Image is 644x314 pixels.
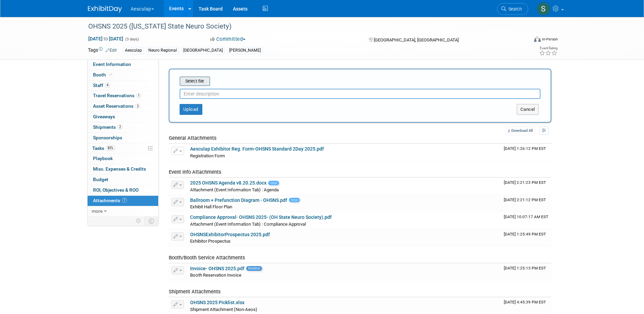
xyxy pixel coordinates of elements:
[504,232,546,237] span: Upload Timestamp
[93,103,140,109] span: Asset Reservations
[504,300,546,304] span: Upload Timestamp
[190,187,279,192] span: Attachment (Event Information Tab) : Agenda
[93,93,141,98] span: Travel Reservations
[227,47,263,54] div: [PERSON_NAME]
[190,300,244,305] a: OHSNS 2025 Picklist.xlsx
[169,135,217,141] span: General Attachments
[88,133,158,143] a: Sponsorships
[93,187,139,193] span: ROI, Objectives & ROO
[169,255,245,261] span: Booth/Booth Service Attachments
[501,178,551,195] td: Upload Timestamp
[93,72,114,77] span: Booth
[93,135,122,140] span: Sponsorships
[125,37,139,41] span: (3 days)
[181,47,225,54] div: [GEOGRAPHIC_DATA]
[93,166,146,172] span: Misc. Expenses & Credits
[88,175,158,185] a: Budget
[501,263,551,280] td: Upload Timestamp
[88,206,158,216] a: more
[88,101,158,111] a: Asset Reservations3
[93,156,113,161] span: Playbook
[88,196,158,206] a: Attachments7
[504,146,546,151] span: Upload Timestamp
[374,37,459,42] span: [GEOGRAPHIC_DATA], [GEOGRAPHIC_DATA]
[88,164,158,174] a: Misc. Expenses & Credits
[106,145,115,151] span: 83%
[542,37,558,42] div: In-Person
[122,198,127,203] span: 7
[106,48,117,53] a: Edit
[268,181,279,185] span: new
[146,47,179,54] div: Neuro Regional
[169,289,221,295] span: Shipment Attachments
[190,204,232,209] span: Exhibit Hall Floor Plan
[93,83,110,88] span: Staff
[190,222,306,227] span: Attachment (Event Information Tab) : Compliance Approval
[93,124,123,130] span: Shipments
[190,153,225,158] span: Registration Form
[88,81,158,91] a: Staff4
[504,214,548,219] span: Upload Timestamp
[539,47,557,50] div: Event Rating
[92,145,115,151] span: Tasks
[488,35,558,46] div: Event Format
[190,146,324,152] a: Aesculap Exhibitor Reg. Form-OHSNS Standard 2Day 2025.pdf
[537,2,550,15] img: Sara Hurson
[93,198,127,203] span: Attachments
[86,20,518,33] div: OHSNS 2025 ([US_STATE] State Neuro Society)
[180,89,540,99] input: Enter description
[88,47,117,54] td: Tags
[190,273,241,278] span: Booth Reservation Invoice
[123,47,144,54] div: Aesculap
[208,36,248,43] button: Committed
[93,62,131,67] span: Event Information
[504,180,546,185] span: Upload Timestamp
[92,208,103,214] span: more
[504,266,546,271] span: Upload Timestamp
[180,104,202,115] button: Upload
[88,185,158,195] a: ROI, Objectives & ROO
[501,212,551,229] td: Upload Timestamp
[246,266,262,271] span: Invoice
[135,104,140,109] span: 3
[169,169,221,175] span: Event Info Attachments
[93,177,108,182] span: Budget
[190,180,266,186] a: 2025 OHSNS Agenda v8.20.25.docx
[506,6,522,12] span: Search
[501,144,551,161] td: Upload Timestamp
[505,126,535,135] a: Download All
[144,216,158,225] td: Toggle Event Tabs
[190,197,287,203] a: Ballroom + Prefunction Diagram - OHSNS.pdf
[190,307,257,312] span: Shipment Attachment (Non-Aeos)
[501,195,551,212] td: Upload Timestamp
[534,36,541,42] img: Format-Inperson.png
[88,122,158,133] a: Shipments2
[88,6,122,13] img: ExhibitDay
[497,3,528,15] a: Search
[501,229,551,246] td: Upload Timestamp
[88,59,158,70] a: Event Information
[103,36,109,41] span: to
[190,214,332,220] a: Compliance Approval- OHSNS 2025- (OH State Neuro Society).pdf
[105,83,110,88] span: 4
[190,232,270,237] a: OHSNSExhibitorProspectus 2025.pdf
[88,143,158,154] a: Tasks83%
[190,266,244,271] a: Invoice- OHSNS 2025.pdf
[136,93,141,98] span: 1
[88,91,158,101] a: Travel Reservations1
[88,36,124,42] span: [DATE] [DATE]
[133,216,145,225] td: Personalize Event Tab Strip
[117,124,123,129] span: 2
[517,104,539,115] button: Cancel
[190,239,231,244] span: Exhibitor Prospectus
[289,198,300,202] span: new
[88,154,158,164] a: Playbook
[88,70,158,80] a: Booth
[504,197,546,202] span: Upload Timestamp
[109,73,112,76] i: Booth reservation complete
[93,114,115,119] span: Giveaways
[88,112,158,122] a: Giveaways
